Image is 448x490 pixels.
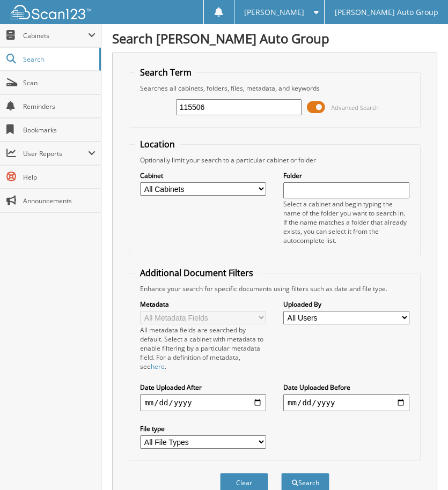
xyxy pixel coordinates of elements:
[23,149,88,158] span: User Reports
[135,284,414,293] div: Enhance your search for specific documents using filters such as date and file type.
[283,199,409,245] div: Select a cabinet and begin typing the name of the folder you want to search in. If the name match...
[112,29,437,47] h1: Search [PERSON_NAME] Auto Group
[135,138,180,150] legend: Location
[335,9,438,16] span: [PERSON_NAME] Auto Group
[135,66,197,78] legend: Search Term
[151,362,165,371] a: here
[23,196,96,205] span: Announcements
[283,171,409,180] label: Folder
[283,300,409,309] label: Uploaded By
[140,394,266,411] input: start
[283,394,409,411] input: end
[244,9,304,16] span: [PERSON_NAME]
[331,103,379,112] span: Advanced Search
[23,102,96,111] span: Reminders
[140,325,266,371] div: All metadata fields are searched by default. Select a cabinet with metadata to enable filtering b...
[135,267,259,279] legend: Additional Document Filters
[140,383,266,392] label: Date Uploaded After
[135,84,414,93] div: Searches all cabinets, folders, files, metadata, and keywords
[135,155,414,165] div: Optionally limit your search to a particular cabinet or folder
[23,78,96,87] span: Scan
[23,125,96,135] span: Bookmarks
[23,55,94,64] span: Search
[23,173,96,182] span: Help
[140,171,266,180] label: Cabinet
[394,439,448,490] iframe: Chat Widget
[23,31,88,40] span: Cabinets
[140,424,266,433] label: File type
[11,5,91,19] img: scan123-logo-white.svg
[283,383,409,392] label: Date Uploaded Before
[140,300,266,309] label: Metadata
